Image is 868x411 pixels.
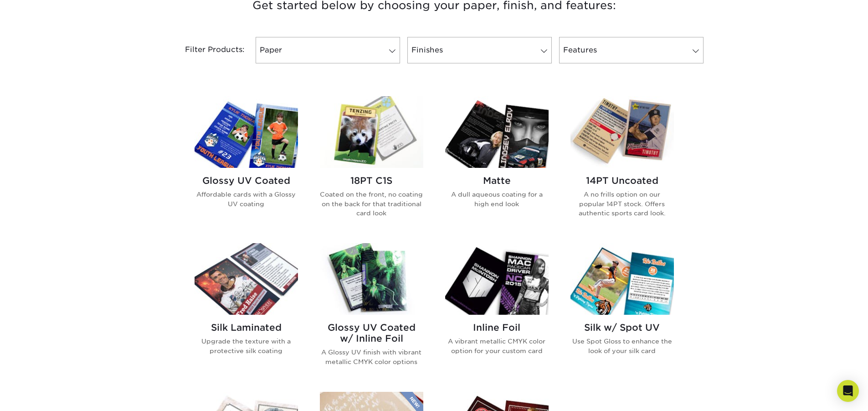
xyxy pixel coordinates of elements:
p: A vibrant metallic CMYK color option for your custom card [445,337,549,355]
img: Inline Foil Trading Cards [445,243,549,315]
p: Upgrade the texture with a protective silk coating [195,337,298,355]
a: 14PT Uncoated Trading Cards 14PT Uncoated A no frills option on our popular 14PT stock. Offers au... [570,96,674,232]
div: Filter Products: [161,37,252,63]
img: Glossy UV Coated w/ Inline Foil Trading Cards [320,243,423,315]
p: A dull aqueous coating for a high end look [445,190,549,208]
iframe: Google Customer Reviews [2,383,77,408]
a: Matte Trading Cards Matte A dull aqueous coating for a high end look [445,96,549,232]
a: Finishes [407,37,552,63]
h2: Silk w/ Spot UV [570,322,674,333]
p: Coated on the front, no coating on the back for that traditional card look [320,190,423,218]
h2: Silk Laminated [195,322,298,333]
p: Affordable cards with a Glossy UV coating [195,190,298,208]
div: Open Intercom Messenger [837,380,859,402]
p: A Glossy UV finish with vibrant metallic CMYK color options [320,348,423,366]
a: Features [559,37,704,63]
h2: Matte [445,175,549,186]
img: Matte Trading Cards [445,96,549,168]
img: 18PT C1S Trading Cards [320,96,423,168]
a: Silk w/ Spot UV Trading Cards Silk w/ Spot UV Use Spot Gloss to enhance the look of your silk card [570,243,674,381]
img: Silk Laminated Trading Cards [195,243,298,315]
a: Glossy UV Coated w/ Inline Foil Trading Cards Glossy UV Coated w/ Inline Foil A Glossy UV finish ... [320,243,423,381]
p: A no frills option on our popular 14PT stock. Offers authentic sports card look. [570,190,674,218]
img: Silk w/ Spot UV Trading Cards [570,243,674,315]
h2: Inline Foil [445,322,549,333]
p: Use Spot Gloss to enhance the look of your silk card [570,337,674,355]
h2: Glossy UV Coated w/ Inline Foil [320,322,423,344]
a: Silk Laminated Trading Cards Silk Laminated Upgrade the texture with a protective silk coating [195,243,298,381]
img: Glossy UV Coated Trading Cards [195,96,298,168]
a: Paper [256,37,400,63]
img: 14PT Uncoated Trading Cards [570,96,674,168]
h2: Glossy UV Coated [195,175,298,186]
a: Glossy UV Coated Trading Cards Glossy UV Coated Affordable cards with a Glossy UV coating [195,96,298,232]
h2: 14PT Uncoated [570,175,674,186]
a: Inline Foil Trading Cards Inline Foil A vibrant metallic CMYK color option for your custom card [445,243,549,381]
a: 18PT C1S Trading Cards 18PT C1S Coated on the front, no coating on the back for that traditional ... [320,96,423,232]
h2: 18PT C1S [320,175,423,186]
